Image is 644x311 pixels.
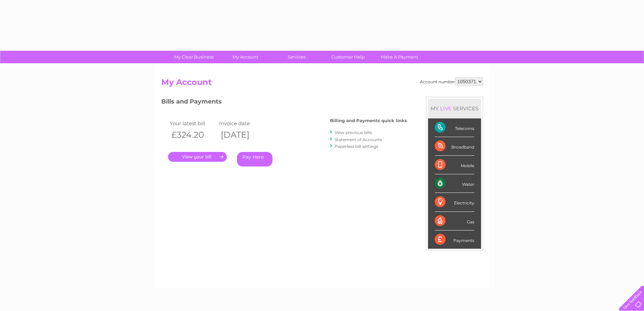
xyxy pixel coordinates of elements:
h2: My Account [161,77,483,90]
div: Mobile [435,156,474,174]
a: My Clear Business [166,51,222,63]
a: Statement of Accounts [335,137,382,142]
a: Customer Help [320,51,376,63]
h3: Bills and Payments [161,97,407,109]
div: Account number [420,77,483,86]
div: Telecoms [435,118,474,137]
a: Make A Payment [372,51,427,63]
td: Your latest bill [168,119,217,128]
a: My Account [217,51,273,63]
a: Paperless bill settings [335,144,378,149]
th: £324.20 [168,128,217,142]
div: MY SERVICES [428,99,481,118]
div: Broadband [435,137,474,156]
div: Payments [435,230,474,249]
a: Pay Here [237,152,272,166]
th: [DATE] [217,128,267,142]
td: Invoice date [217,119,267,128]
div: LIVE [439,105,453,112]
a: View previous bills [335,130,372,135]
a: . [168,152,227,162]
div: Electricity [435,193,474,212]
div: Water [435,174,474,193]
a: Services [269,51,325,63]
div: Gas [435,212,474,230]
h4: Billing and Payments quick links [330,118,407,123]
